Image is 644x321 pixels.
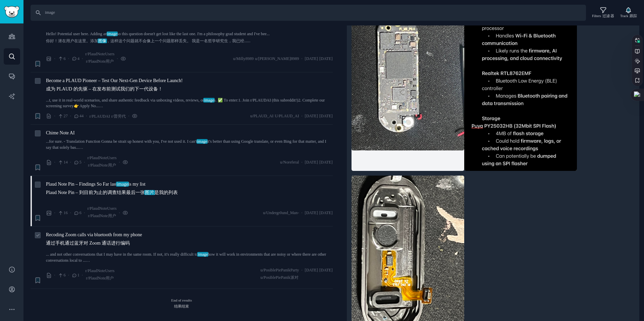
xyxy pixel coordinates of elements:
[302,159,303,166] span: ·
[90,114,126,119] span: r/PLAUDAI
[46,181,178,199] span: Plaud Note Pin – Findings So Far last is my list
[319,114,332,118] sider-trans-text: [DATE]
[46,241,130,246] sider-trans-text: 通过手机通过蓝牙对 Zoom 通话进行编码
[46,181,178,199] a: Plaud Note Pin – Findings So Far lastimageis my listPlaud Note Pin – 到目前为止的调查结果最后一张图片是我的列表
[302,210,303,216] span: ·
[46,139,333,150] a: ...for sure. - Translation Function Gonna be strait up honest with you, I've not used it. I can't...
[71,272,79,278] span: 1
[58,113,68,119] span: 27
[68,55,69,62] span: ·
[592,14,614,18] div: Filters
[73,210,82,216] span: 6
[319,160,332,165] sider-trans-text: [DATE]
[86,59,114,64] sider-trans-text: r/PlaudNote用户
[88,163,116,168] sider-trans-text: r/PlaudNote用户
[305,210,333,216] span: [DATE]
[46,231,142,249] span: Recoding Zoom calls via bluetooth from my phone
[46,252,333,263] a: ... and not other conversations that I may have in the same room. If not, it's really difficult t...
[46,77,183,95] a: Become a PLAUD Pioneer – Test Our Next-Gen Device Before Launch!成为 PLAUD 的先驱 – 在发布前测试我们的下一代设备！
[144,190,155,195] span: 图片
[464,0,577,171] img: Plaud Note Pin – Findings So Far last image is my list
[46,77,183,95] span: Become a PLAUD Pioneer – Test Our Next-Gen Device Before Launch!
[31,289,333,321] div: End of results
[82,55,83,62] span: ·
[302,113,303,119] span: ·
[70,209,71,216] span: ·
[111,114,126,119] sider-trans-text: r/普劳代
[73,113,84,119] span: 44
[46,39,250,43] sider-trans-text: 你好！潜在用户在这里。添加 ，这样这个问题就不会像上一个问题那样丢失。 我是一名哲学研究生，我已经......
[46,31,333,47] a: Hello! Potential user here. Adding animageso this question doesn't get lost like the last one. I'...
[602,14,614,18] sider-trans-text: 过滤 器
[85,268,114,281] span: r/PlaudNoteUsers
[70,159,71,166] span: ·
[46,190,178,195] sider-trans-text: Plaud Note Pin – 到目前为止的调查结果最后一张 是我的列表
[197,252,208,257] span: image
[54,209,56,216] span: ·
[119,209,120,216] span: ·
[84,209,85,216] span: ·
[46,86,163,91] sider-trans-text: 成为 PLAUD 的先驱 – 在发布前测试我们的下一代设备！
[58,56,66,62] span: 6
[250,113,299,119] span: u/PLAUD_AI
[319,210,332,215] sider-trans-text: [DATE]
[54,272,56,279] span: ·
[68,272,69,279] span: ·
[352,0,464,150] img: Plaud Note Pin – Findings So Far last image is my list
[54,55,56,62] span: ·
[305,159,333,166] span: [DATE]
[302,56,303,62] span: ·
[46,98,333,109] a: ...t, use it in real-world scenarios, and share authentic feedback via unboxing videos, reviews, ...
[305,113,333,119] span: [DATE]
[620,14,637,18] div: Track
[305,267,333,283] span: [DATE]
[86,276,114,280] sider-trans-text: r/PlaudNote用户
[73,159,82,166] span: 5
[116,182,129,187] span: image
[87,155,116,169] span: r/PlaudNoteUsers
[233,56,299,62] span: u/Milly8989
[86,113,87,120] span: ·
[82,272,83,279] span: ·
[319,268,332,272] sider-trans-text: [DATE]
[31,5,586,21] input: Search Keyword
[618,6,639,20] button: Track跟踪
[107,31,118,36] span: image
[203,98,214,103] span: image
[88,213,116,218] sider-trans-text: r/PlaudNote用户
[84,159,85,166] span: ·
[197,139,208,144] span: image
[46,231,142,249] a: Recoding Zoom calls via bluetooth from my phone通过手机通过蓝牙对 Zoom 通话进行编码
[275,114,299,118] sider-trans-text: U/PLAUD_AI
[70,113,71,120] span: ·
[117,55,118,62] span: ·
[54,113,56,120] span: ·
[630,14,637,18] sider-trans-text: 跟踪
[58,272,66,278] span: 6
[280,159,299,166] span: u/Noreferal
[128,113,129,120] span: ·
[174,305,189,308] sider-trans-text: 结果结束
[302,267,303,283] span: ·
[46,129,75,136] a: Chime Note AI
[85,52,114,65] span: r/PlaudNoteUsers
[58,159,68,166] span: 14
[260,275,298,280] sider-trans-text: u/PosiblePiePanik派对
[71,56,79,62] span: 4
[4,6,19,18] img: GummySearch logo
[98,39,107,43] span: 图像
[255,56,299,61] sider-trans-text: u/[PERSON_NAME]8989
[87,206,116,219] span: r/PlaudNoteUsers
[260,267,299,280] span: u/PosiblePiePanikParty
[119,159,120,166] span: ·
[263,210,299,216] span: u/Undergr0und_Man-
[319,56,332,61] sider-trans-text: [DATE]
[305,56,333,62] span: [DATE]
[58,210,68,216] span: 16
[54,159,56,166] span: ·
